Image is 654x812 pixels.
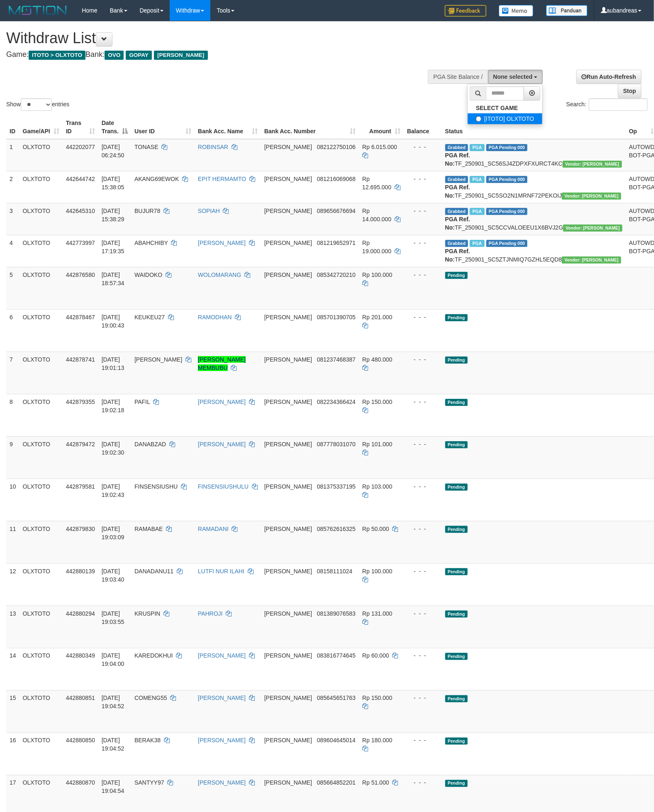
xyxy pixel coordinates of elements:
[20,171,63,203] td: OLXTOTO
[134,356,182,363] span: [PERSON_NAME]
[445,526,468,533] span: Pending
[66,526,95,532] span: 442879830
[264,653,312,659] span: [PERSON_NAME]
[317,176,356,182] span: Copy 081216069068 to clipboard
[198,610,223,617] a: PAHROJI
[29,51,85,60] span: ITOTO > OLXTOTO
[407,398,439,406] div: - - -
[66,653,95,659] span: 442880349
[134,526,163,532] span: RAMABAE
[493,73,533,80] span: None selected
[445,184,470,199] b: PGA Ref. No:
[362,695,392,702] span: Rp 150.000
[198,240,246,246] a: [PERSON_NAME]
[445,653,468,660] span: Pending
[486,240,528,247] span: PGA Pending
[264,176,312,182] span: [PERSON_NAME]
[445,272,468,279] span: Pending
[198,399,246,405] a: [PERSON_NAME]
[102,144,124,159] span: [DATE] 06:24:50
[362,176,391,191] span: Rp 12.695.000
[264,568,312,575] span: [PERSON_NAME]
[198,271,241,278] a: WOLOMARANG
[20,521,63,563] td: OLXTOTO
[6,203,20,235] td: 3
[198,441,246,448] a: [PERSON_NAME]
[6,690,20,733] td: 15
[20,394,63,436] td: OLXTOTO
[546,5,588,16] img: panduan.png
[66,176,95,182] span: 442644742
[66,610,95,617] span: 442880294
[6,606,20,648] td: 13
[6,30,428,46] h1: Withdraw List
[317,653,356,659] span: Copy 083816774645 to clipboard
[486,176,528,183] span: PGA Pending
[468,103,542,113] a: SELECT GAME
[102,240,124,254] span: [DATE] 17:19:35
[6,394,20,436] td: 8
[20,267,63,309] td: OLXTOTO
[476,105,518,111] b: SELECT GAME
[6,51,428,59] h4: Game: Bank:
[362,441,392,448] span: Rp 101.000
[66,356,95,363] span: 442878741
[317,526,356,532] span: Copy 085762616325 to clipboard
[6,267,20,309] td: 5
[66,240,95,246] span: 442773997
[362,610,392,617] span: Rp 131.000
[470,144,484,151] span: Marked by aubsensen
[134,780,164,786] span: SANTYY97
[486,208,528,215] span: PGA Pending
[317,271,356,278] span: Copy 085342720210 to clipboard
[6,563,20,606] td: 12
[488,70,543,84] button: None selected
[317,441,356,448] span: Copy 087778031070 to clipboard
[442,203,626,235] td: TF_250901_SC5CCVALOEEU1X6BVJ2G
[134,208,160,214] span: BUJUR78
[362,653,389,659] span: Rp 60.000
[264,314,312,320] span: [PERSON_NAME]
[445,441,468,448] span: Pending
[102,399,124,413] span: [DATE] 19:02:18
[362,526,389,532] span: Rp 50.000
[20,115,63,139] th: Game/API: activate to sort column ascending
[20,309,63,352] td: OLXTOTO
[445,152,470,167] b: PGA Ref. No:
[66,208,95,214] span: 442645310
[102,271,124,286] span: [DATE] 18:57:34
[198,144,228,150] a: ROBINSAR
[261,115,359,139] th: Bank Acc. Number: activate to sort column ascending
[618,84,642,98] a: Stop
[407,779,439,787] div: - - -
[102,483,124,498] span: [DATE] 19:02:43
[445,248,470,263] b: PGA Ref. No:
[362,356,392,363] span: Rp 480.000
[407,175,439,183] div: - - -
[20,235,63,267] td: OLXTOTO
[566,98,648,111] label: Search:
[6,479,20,521] td: 10
[6,139,20,171] td: 1
[264,483,312,490] span: [PERSON_NAME]
[407,525,439,533] div: - - -
[317,737,356,744] span: Copy 089604645014 to clipboard
[66,780,95,786] span: 442880870
[407,207,439,215] div: - - -
[198,314,232,320] a: RAMODHAN
[407,271,439,279] div: - - -
[20,436,63,479] td: OLXTOTO
[407,567,439,575] div: - - -
[445,176,469,183] span: Grabbed
[134,737,161,744] span: BERAK38
[407,609,439,618] div: - - -
[134,568,173,575] span: DANADANU11
[264,441,312,448] span: [PERSON_NAME]
[362,780,389,786] span: Rp 51.000
[102,314,124,329] span: [DATE] 19:00:43
[105,51,124,60] span: OVO
[468,113,542,124] label: [ITOTO] OLXTOTO
[198,737,246,744] a: [PERSON_NAME]
[134,610,160,617] span: KRUSPIN
[407,313,439,321] div: - - -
